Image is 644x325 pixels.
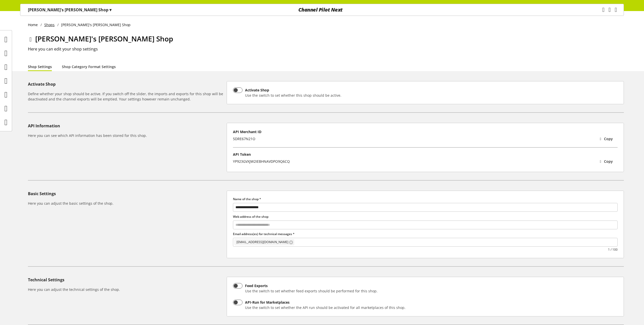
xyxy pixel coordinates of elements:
div: Activate Shop [245,87,341,93]
span: Copy [604,159,613,164]
div: API-Run for Marketplaces [245,300,406,305]
h2: Here you can edit your shop settings [28,46,624,52]
button: Copy [597,157,618,166]
a: Shop Category Format Settings [62,64,116,69]
button: Copy [597,134,618,143]
span: Name of the shop * [233,197,261,201]
h6: Here you can adjust the basic settings of the shop. [28,201,225,206]
div: Use the switch to set whether the API run should be activated for all marketplaces of this shop. [245,305,406,310]
small: 1 / 100 [608,247,618,252]
a: Shop Settings [28,64,52,69]
span: ▾ [109,7,111,13]
h5: Activate Shop [28,81,225,87]
h5: Basic Settings [28,191,225,197]
p: [PERSON_NAME]'s [PERSON_NAME] Shop [28,7,111,13]
a: Shops [42,22,57,27]
h6: Define whether your shop should be active. If you switch off the slider, the imports and exports ... [28,91,225,102]
div: Use the switch to set whether feed exports should be performed for this shop. [245,288,378,294]
span: [EMAIL_ADDRESS][DOMAIN_NAME] [236,240,288,245]
span: Copy [604,136,613,141]
h6: Here you can adjust the technical settings of the shop. [28,287,225,292]
div: Feed Exports [245,283,378,288]
span: Web address of the shop [233,214,268,219]
div: 5DRE67N21O [233,136,255,141]
h5: API Information [28,123,225,129]
p: API Merchant ID [233,129,618,134]
div: YP923GVXJW2IEBHNAVDPO9Q6CQ [233,159,290,164]
h5: Technical Settings [28,277,225,283]
div: Use the switch to set whether this shop should be active. [245,93,341,98]
a: Home [28,22,41,27]
h6: Here you can see which API information has been stored for this shop. [28,133,225,138]
label: Email address(es) for technical messages * [233,232,618,236]
span: [PERSON_NAME]'s [PERSON_NAME] Shop [35,34,173,43]
nav: main navigation [20,4,624,16]
p: API Token [233,152,618,157]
